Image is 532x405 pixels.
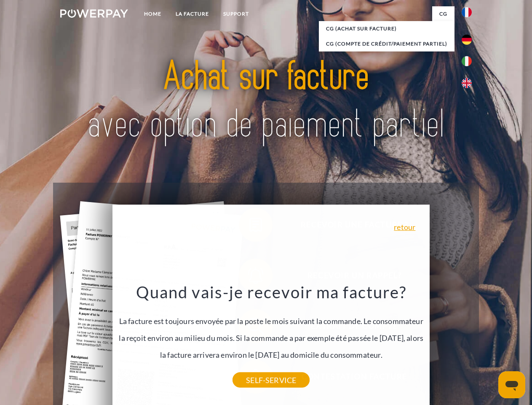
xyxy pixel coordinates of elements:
[462,56,472,66] img: it
[216,6,256,22] a: Support
[60,9,128,18] img: logo-powerpay-white.svg
[319,36,454,51] a: CG (Compte de crédit/paiement partiel)
[118,282,425,380] div: La facture est toujours envoyée par la poste le mois suivant la commande. Le consommateur la reço...
[462,35,472,45] img: de
[462,7,472,17] img: fr
[319,21,454,36] a: CG (achat sur facture)
[394,223,415,231] a: retour
[498,371,525,398] iframe: Bouton de lancement de la fenêtre de messagerie
[233,373,310,388] a: SELF-SERVICE
[168,6,216,22] a: LA FACTURE
[432,6,454,22] a: CG
[80,40,452,162] img: title-powerpay_fr.svg
[462,78,472,88] img: en
[137,6,168,22] a: Home
[118,282,425,302] h3: Quand vais-je recevoir ma facture?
